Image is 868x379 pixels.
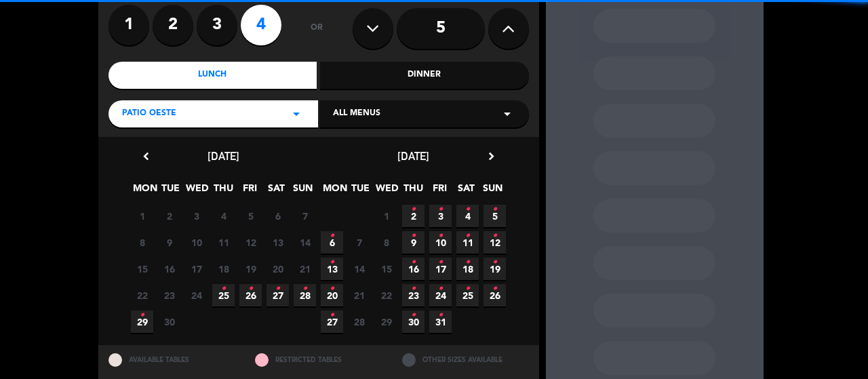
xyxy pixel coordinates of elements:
span: SAT [455,180,477,203]
i: arrow_drop_down [499,106,515,122]
i: • [411,252,416,273]
span: MON [133,180,155,203]
span: 15 [131,258,153,280]
span: 16 [402,258,425,280]
span: 28 [294,284,316,306]
span: 2 [158,205,180,227]
span: 31 [429,311,452,333]
div: Lunch [108,62,317,89]
span: 27 [267,284,289,306]
span: 5 [239,205,262,227]
span: 22 [131,284,153,306]
i: • [248,278,253,300]
span: 22 [375,284,397,306]
span: 13 [267,231,289,254]
span: 30 [402,311,425,333]
i: • [275,278,280,300]
div: OTHER SIZES AVAILABLE [392,345,539,374]
label: 3 [197,5,237,45]
span: 5 [484,205,506,227]
i: • [140,304,144,326]
i: • [330,252,334,273]
div: AVAILABLE TABLES [98,345,245,374]
span: 4 [456,205,479,227]
div: or [295,5,339,52]
span: 26 [484,284,506,306]
span: 19 [239,258,262,280]
i: • [465,199,470,220]
i: • [465,225,470,247]
span: 24 [429,284,452,306]
span: 1 [375,205,397,227]
i: • [411,278,416,300]
i: • [492,252,497,273]
span: 9 [158,231,180,254]
label: 2 [153,5,193,45]
span: 17 [429,258,452,280]
i: • [330,225,334,247]
span: 11 [212,231,235,254]
span: 12 [239,231,262,254]
span: 16 [158,258,180,280]
span: 13 [321,258,343,280]
span: FRI [239,180,261,203]
span: WED [376,180,398,203]
span: [DATE] [397,149,429,163]
span: 28 [348,311,370,333]
span: 26 [239,284,262,306]
span: 18 [456,258,479,280]
span: 29 [131,311,153,333]
i: • [330,278,334,300]
i: • [302,278,307,300]
span: THU [402,180,425,203]
span: 25 [456,284,479,306]
span: 15 [375,258,397,280]
i: • [411,304,416,326]
span: THU [212,180,235,203]
span: 3 [185,205,208,227]
i: chevron_left [139,149,153,163]
div: RESTRICTED TABLES [245,345,392,374]
span: 1 [131,205,153,227]
span: 20 [321,284,343,306]
span: 29 [375,311,397,333]
label: 4 [241,5,281,45]
span: 2 [402,205,425,227]
span: 8 [131,231,153,254]
span: 21 [348,284,370,306]
span: SAT [265,180,288,203]
span: 4 [212,205,235,227]
span: SUN [481,180,504,203]
span: 6 [267,205,289,227]
span: 25 [212,284,235,306]
i: • [438,304,443,326]
span: TUE [349,180,372,203]
label: 1 [108,5,149,45]
span: MON [323,180,345,203]
span: 21 [294,258,316,280]
span: 3 [429,205,452,227]
i: chevron_right [484,149,498,163]
span: 24 [185,284,208,306]
span: SUN [292,180,314,203]
i: • [221,278,226,300]
span: WED [186,180,208,203]
span: 9 [402,231,425,254]
i: • [411,225,416,247]
i: • [465,278,470,300]
i: • [438,225,443,247]
span: All menus [333,107,380,121]
span: 30 [158,311,180,333]
i: • [438,252,443,273]
i: • [492,225,497,247]
span: [DATE] [208,149,239,163]
span: 27 [321,311,343,333]
span: 19 [484,258,506,280]
span: 18 [212,258,235,280]
i: • [492,278,497,300]
span: TUE [159,180,182,203]
i: • [411,199,416,220]
span: 14 [294,231,316,254]
span: 23 [402,284,425,306]
div: Dinner [320,62,529,89]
